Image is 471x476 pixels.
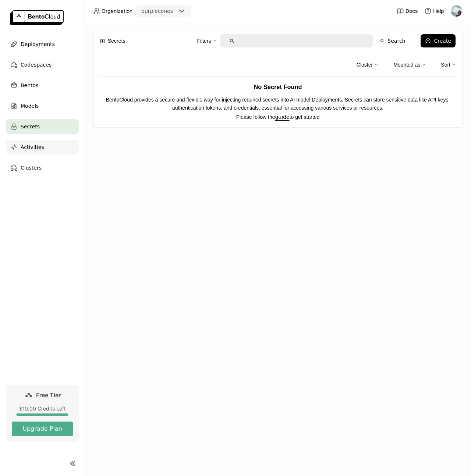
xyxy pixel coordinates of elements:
[6,78,79,93] a: Bentos
[36,391,61,399] span: Free Tier
[108,37,125,45] span: Secrets
[421,34,456,47] button: Create
[99,96,456,112] p: BentoCloud provides a secure and flexible way for injecting required secrets into AI model Deploy...
[433,8,444,14] span: Help
[393,61,420,69] div: Mounted as
[102,8,132,14] span: Organization
[6,140,79,154] a: Activities
[441,61,450,69] div: Sort
[397,7,418,15] a: Docs
[21,60,52,69] span: Codespaces
[197,33,217,49] div: Filters
[12,405,73,412] div: $10.00 Credits Left
[393,57,426,72] div: Mounted as
[6,385,79,442] a: Free Tier$10.00 Credits LeftUpgrade Plan
[21,40,55,49] span: Deployments
[275,114,289,120] a: guide
[21,81,38,90] span: Bentos
[357,61,373,69] div: Cluster
[174,8,174,15] input: Selected purplecones.
[357,57,379,72] div: Cluster
[6,119,79,134] a: Secrets
[99,113,456,121] p: Please follow the to get started
[21,102,39,110] span: Models
[376,34,410,47] button: Search
[424,7,444,15] div: Help
[21,122,40,131] span: Secrets
[434,38,451,44] div: Create
[6,160,79,175] a: Clusters
[406,8,418,14] span: Docs
[10,10,64,25] img: logo
[12,422,73,436] button: Upgrade Plan
[141,7,173,15] div: purplecones
[21,163,42,172] span: Clusters
[6,99,79,113] a: Models
[441,57,456,72] div: Sort
[6,57,79,72] a: Codespaces
[197,37,211,45] div: Filters
[21,143,44,152] span: Activities
[99,82,456,92] h3: No Secret Found
[6,37,79,51] a: Deployments
[451,6,462,17] img: Mirza Joldic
